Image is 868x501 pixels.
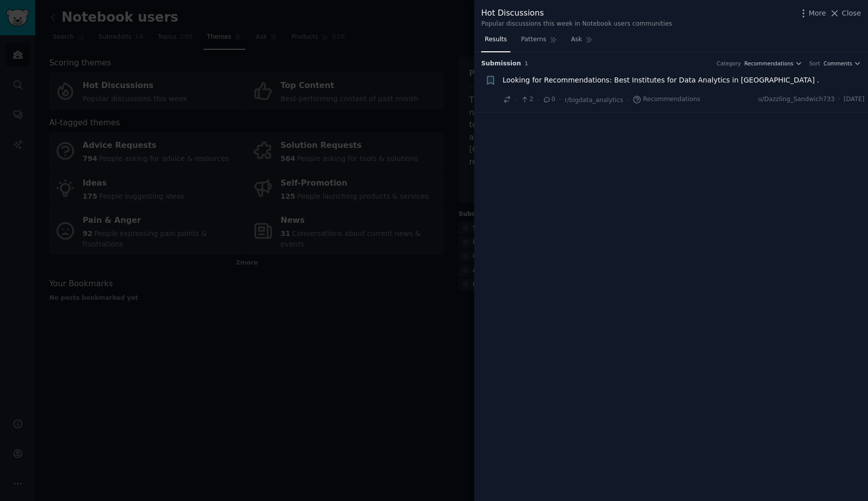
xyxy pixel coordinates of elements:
span: 0 [542,95,555,104]
a: Patterns [517,32,560,52]
span: Ask [571,35,582,44]
span: r/bigdata_analytics [565,97,623,104]
button: More [798,8,826,19]
div: Hot Discussions [481,7,672,20]
a: Results [481,32,510,52]
span: More [809,8,826,19]
span: · [537,95,539,105]
span: Comments [824,60,852,67]
span: u/Dazzling_Sandwich733 [758,95,834,104]
span: Patterns [521,35,546,44]
button: Close [829,8,861,19]
span: · [838,95,840,104]
div: Category [717,60,741,67]
span: 1 [524,60,528,66]
span: Submission [481,59,521,68]
span: [DATE] [844,95,864,104]
span: · [515,95,517,105]
span: Recommendations [632,95,700,104]
a: Looking for Recommendations: Best Institutes for Data Analytics in [GEOGRAPHIC_DATA] . [503,75,819,86]
span: Recommendations [744,60,794,67]
span: 2 [520,95,533,104]
div: Popular discussions this week in Notebook users communities [481,20,672,29]
span: · [627,95,629,105]
span: · [559,95,561,105]
button: Recommendations [744,60,802,67]
div: Sort [809,60,820,67]
button: Comments [824,60,861,67]
a: Ask [568,32,596,52]
span: Close [842,8,861,19]
span: Results [485,35,507,44]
